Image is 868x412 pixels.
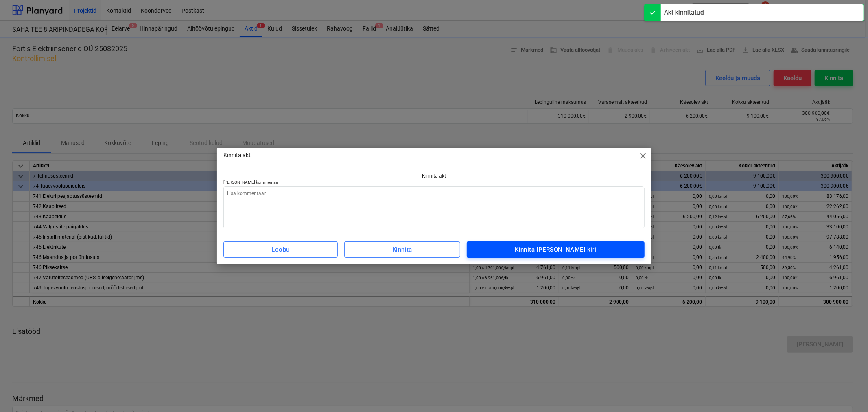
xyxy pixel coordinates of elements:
div: Akt kinnitatud [664,8,704,18]
p: Kinnita akt [223,173,645,180]
div: Kinnita [PERSON_NAME] kiri [515,244,596,255]
iframe: Chat Widget [827,373,868,412]
span: close [638,151,648,161]
p: [PERSON_NAME] kommentaar [223,180,645,186]
button: Kinnita [344,241,460,258]
button: Kinnita [PERSON_NAME] kiri [467,241,645,258]
button: Loobu [223,241,338,258]
div: Loobu [271,244,289,255]
div: Kinnita [392,244,412,255]
p: Kinnita akt [223,151,251,160]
